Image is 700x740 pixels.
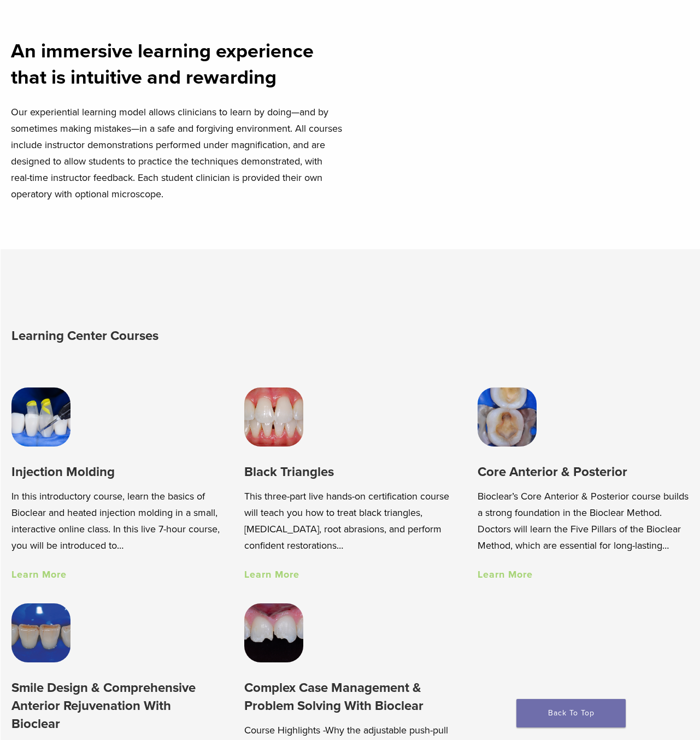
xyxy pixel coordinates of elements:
[11,488,223,554] p: In this introductory course, learn the basics of Bioclear and heated injection molding in a small...
[11,39,314,89] strong: An immersive learning experience that is intuitive and rewarding
[478,568,533,580] a: Learn More
[516,699,626,727] a: Back To Top
[478,488,689,554] p: Bioclear’s Core Anterior & Posterior course builds a strong foundation in the Bioclear Method. Do...
[478,463,689,481] h3: Core Anterior & Posterior
[11,568,67,580] a: Learn More
[11,679,223,733] h3: Smile Design & Comprehensive Anterior Rejuvenation With Bioclear
[244,463,456,481] h3: Black Triangles
[244,679,456,715] h3: Complex Case Management & Problem Solving With Bioclear
[11,104,344,202] p: Our experiential learning model allows clinicians to learn by doing—and by sometimes making mista...
[244,488,456,554] p: This three-part live hands-on certification course will teach you how to treat black triangles, [...
[357,27,690,214] iframe: Bioclear Matrix | Welcome to the Bioclear Learning Center
[11,463,223,481] h3: Injection Molding
[11,323,408,349] h2: Learning Center Courses
[244,568,299,580] a: Learn More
